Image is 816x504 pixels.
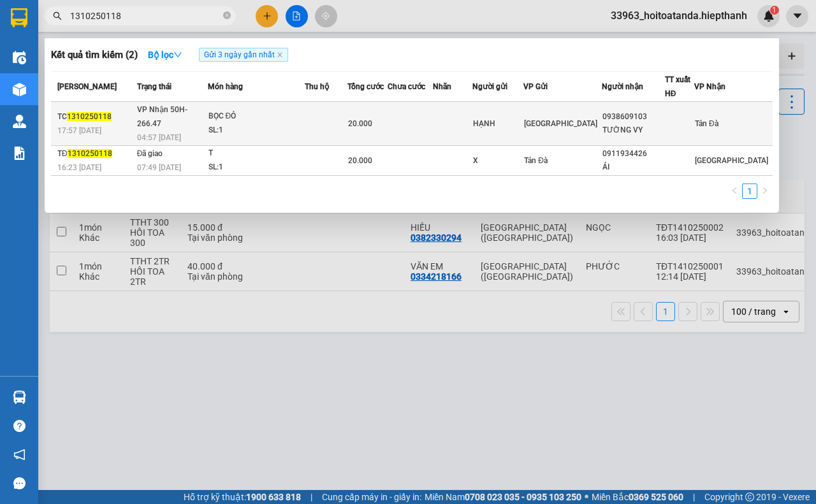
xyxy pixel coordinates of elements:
[103,13,166,64] strong: BIÊN NHẬN
[208,124,304,138] div: SL: 1
[137,149,163,158] span: Đã giao
[57,82,117,91] span: [PERSON_NAME]
[57,163,101,172] span: 16:23 [DATE]
[148,50,182,60] strong: Bộ lọc
[523,82,548,91] span: VP Gửi
[727,184,742,199] li: Previous Page
[137,163,181,172] span: 07:49 [DATE]
[695,119,718,128] span: Tản Đà
[92,94,265,122] span: [GEOGRAPHIC_DATA] ([GEOGRAPHIC_DATA])
[743,184,757,198] a: 1
[9,6,82,31] strong: CÔNG TY TNHH MTV VẬN TẢI
[13,420,25,432] span: question-circle
[433,82,451,91] span: Nhãn
[473,154,523,168] div: X
[388,82,425,91] span: Chưa cước
[13,47,76,71] span: Hotline : 1900 633 622
[68,149,112,158] span: 1310250118
[13,391,26,404] img: warehouse-icon
[137,82,171,91] span: Trạng thái
[757,184,773,199] li: Next Page
[742,184,757,199] li: 1
[13,51,26,64] img: warehouse-icon
[602,82,643,91] span: Người nhận
[208,161,304,175] div: SL: 1
[761,187,769,194] span: right
[727,184,742,199] button: left
[208,147,304,161] div: T
[602,110,664,124] div: 0938609103
[188,46,260,58] span: 16:03:47 [DATE]
[347,82,384,91] span: Tổng cước
[602,147,664,161] div: 0911934426
[602,161,664,174] div: ÁI
[13,147,26,160] img: solution-icon
[4,77,78,103] strong: VP Gửi :
[13,477,25,489] span: message
[223,11,231,19] span: close-circle
[277,52,283,58] span: close
[57,147,133,161] div: TĐ
[51,48,138,62] h3: Kết quả tìm kiếm ( 2 )
[524,156,548,165] span: Tản Đà
[15,32,75,45] strong: HIỆP THÀNH
[473,117,523,131] div: HẠNH
[11,8,27,27] img: logo-vxr
[185,20,263,44] span: Mã ĐH : TĐT1410250002
[13,449,25,461] span: notification
[695,156,768,165] span: [GEOGRAPHIC_DATA]
[70,9,221,23] input: Tìm tên, số ĐT hoặc mã đơn
[67,112,112,121] span: 1310250118
[223,10,231,22] span: close-circle
[13,115,26,128] img: warehouse-icon
[472,82,507,91] span: Người gửi
[665,75,690,98] span: TT xuất HĐ
[4,76,78,104] span: Tản Đà (Tiền)
[208,82,243,91] span: Món hàng
[138,45,193,65] button: Bộ lọcdown
[602,124,664,137] div: TƯỜNG VY
[137,105,187,128] span: VP Nhận 50H-266.47
[305,82,329,91] span: Thu hộ
[348,119,372,128] span: 20.000
[731,187,738,194] span: left
[757,184,773,199] button: right
[173,50,182,59] span: down
[57,110,133,124] div: TC
[348,156,372,165] span: 20.000
[13,83,26,96] img: warehouse-icon
[199,48,288,62] span: Gửi 3 ngày gần nhất
[524,119,597,128] span: [GEOGRAPHIC_DATA]
[92,95,265,122] strong: VP Nhận :
[53,11,62,20] span: search
[694,82,725,91] span: VP Nhận
[137,133,181,142] span: 04:57 [DATE]
[208,110,304,124] div: BỌC ĐỎ
[57,126,101,135] span: 17:57 [DATE]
